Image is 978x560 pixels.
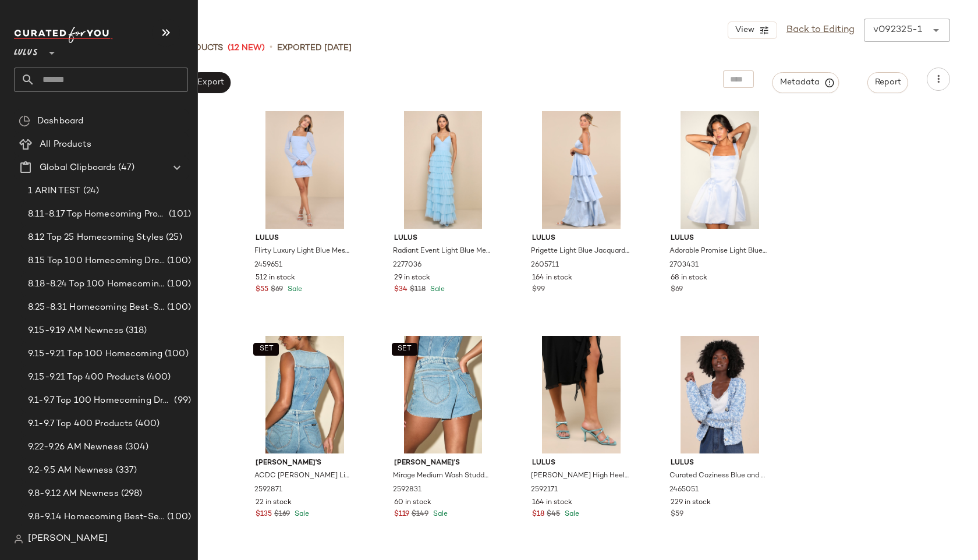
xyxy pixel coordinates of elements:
span: View [734,26,754,35]
span: 2592871 [254,485,282,495]
span: 9.1-9.7 Top 100 Homecoming Dresses [28,394,172,407]
span: Mirage Medium Wash Studded Cutoff Denim Shorts [393,471,491,481]
span: 1 ARIN TEST [28,185,81,198]
span: Sale [428,286,445,293]
span: All Products [40,138,91,151]
span: Sale [285,286,302,293]
span: • [270,41,272,55]
span: Lulus [14,40,38,61]
span: 8.12 Top 25 Homecoming Styles [28,231,164,244]
span: $135 [256,509,272,520]
span: $69 [271,285,283,295]
div: v092325-1 [873,23,922,37]
img: svg%3e [19,115,30,127]
span: Sale [292,511,309,518]
img: svg%3e [14,534,23,544]
span: $69 [671,285,683,295]
img: 12517421_2605711.jpg [523,111,640,229]
span: (25) [164,231,182,244]
span: Report [874,78,901,87]
span: Sale [431,511,448,518]
span: 8.15 Top 100 Homecoming Dresses [28,254,165,268]
span: [PERSON_NAME] [28,532,108,546]
span: (12 New) [228,42,265,54]
span: 2592171 [531,485,558,495]
span: Flirty Luxury Light Blue Mesh [PERSON_NAME] Sleeve Mini Dress [254,246,353,257]
span: (101) [166,208,191,221]
button: Report [867,72,908,93]
span: 8.18-8.24 Top 100 Homecoming Dresses [28,278,165,291]
span: 512 in stock [256,273,295,283]
span: Curated Coziness Blue and White Boucle V-Neck Cardigan [669,471,768,481]
button: SET [392,343,417,356]
span: 9.22-9.26 AM Newness [28,441,123,454]
span: 8.11-8.17 Top Homecoming Product [28,208,166,221]
button: View [728,22,777,39]
span: $59 [671,509,683,520]
span: (337) [114,464,137,477]
span: 2277036 [393,260,421,271]
span: Global Clipboards [40,161,116,175]
span: Lulus [256,233,354,244]
span: 164 in stock [532,273,572,283]
span: $118 [410,285,426,295]
span: Prigette Light Blue Jacquard Tiered Maxi Dress [531,246,629,257]
span: (298) [119,487,143,501]
span: Dashboard [37,115,83,128]
span: ACDC [PERSON_NAME] Light Wash Lightning Studded Denim Vest [254,471,353,481]
img: 12630101_2592171.jpg [523,336,640,453]
a: Back to Editing [786,23,855,37]
img: 11880881_2459651.jpg [246,111,363,229]
span: 2703431 [669,260,699,271]
span: [PERSON_NAME] High Heel Slide Sandals [531,471,629,481]
span: (47) [116,161,134,175]
span: (400) [144,371,171,384]
span: 9.8-9.14 Homecoming Best-Sellers [28,511,165,524]
span: (100) [165,511,191,524]
img: 11160561_2277036.jpg [385,111,502,229]
span: Lulus [671,458,769,469]
span: (100) [162,348,189,361]
img: 2592871_03_back_2025-06-18.jpg [246,336,363,453]
span: 2459651 [254,260,282,271]
span: SET [258,345,273,353]
span: SET [397,345,412,353]
span: $119 [394,509,409,520]
p: Exported [DATE] [277,42,352,54]
span: (100) [165,254,191,268]
span: (99) [172,394,191,407]
img: 2703431_02_front_2025-07-09.jpg [661,111,778,229]
span: 2605711 [531,260,559,271]
span: 9.8-9.12 AM Newness [28,487,119,501]
span: Adorable Promise Light Blue Satin Sleeveless Mini Dress [669,246,768,257]
img: 2592831_03_back_2025-06-18.jpg [385,336,502,453]
span: 9.2-9.5 AM Newness [28,464,114,477]
span: Radiant Event Light Blue Mesh Tiered Pleated Backless Maxi Dress [393,246,491,257]
span: 9.15-9.21 Top 400 Products [28,371,144,384]
button: SET [253,343,279,356]
span: Lulus [532,233,630,244]
span: (400) [133,417,160,431]
span: $55 [256,285,268,295]
span: (304) [123,441,149,454]
span: [PERSON_NAME]'s [256,458,354,469]
span: (100) [165,278,191,291]
img: cfy_white_logo.C9jOOHJF.svg [14,27,113,43]
span: 9.15-9.19 AM Newness [28,324,123,338]
span: Lulus [394,233,492,244]
span: $99 [532,285,545,295]
span: 2465051 [669,485,699,495]
span: $169 [274,509,290,520]
span: $149 [412,509,428,520]
span: 8.25-8.31 Homecoming Best-Sellers [28,301,165,314]
span: $34 [394,285,408,295]
button: Export [189,72,231,93]
span: (24) [81,185,100,198]
span: 22 in stock [256,498,292,508]
span: Sale [562,511,579,518]
span: Lulus [532,458,630,469]
span: $18 [532,509,544,520]
span: $45 [547,509,560,520]
span: [PERSON_NAME]'s [394,458,492,469]
span: (318) [123,324,147,338]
